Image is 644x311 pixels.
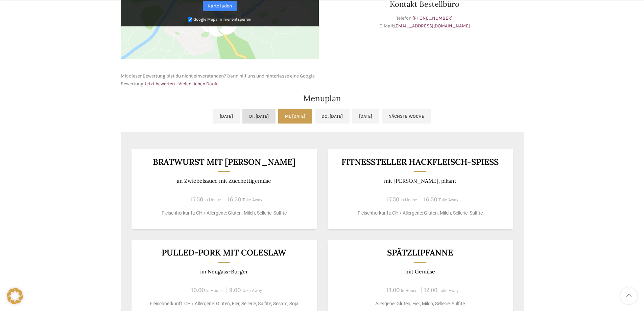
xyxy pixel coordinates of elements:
a: Jetzt bewerten - Vielen lieben Dank! [144,81,219,87]
p: Mit dieser Bewertung bist du nicht einverstanden? Dann hilf uns und hinterlasse eine Google Bewer... [121,72,319,88]
a: Scroll to top button [620,287,637,304]
p: im Neugass-Burger [140,268,308,275]
span: Take-Away [439,288,459,293]
p: Telefon: E-Mail: [326,15,524,30]
h3: Pulled-Pork mit Coleslaw [140,248,308,257]
span: 17.50 [191,196,203,203]
small: Google Maps immer entsperren [193,17,251,22]
a: Karte laden [203,1,237,11]
p: mit [PERSON_NAME], pikant [336,178,504,184]
h3: Fitnessteller Hackfleisch-Spiess [336,158,504,166]
a: [PHONE_NUMBER] [412,15,453,21]
span: Take-Away [242,198,262,202]
a: [EMAIL_ADDRESS][DOMAIN_NAME] [394,23,470,29]
p: Fleischherkunft: CH / Allergene: Gluten, Milch, Sellerie, Sulfite [336,209,504,217]
span: 16.50 [424,196,437,203]
span: In-House [205,198,221,202]
input: Google Maps immer entsperren [188,17,192,22]
h3: Kontakt Bestellbüro [326,0,524,8]
a: Di, [DATE] [242,109,276,124]
a: Do, [DATE] [315,109,350,124]
span: In-House [206,288,223,293]
span: In-House [401,198,417,202]
p: mit Gemüse [336,268,504,275]
a: Mi, [DATE] [278,109,312,124]
span: 9.00 [229,286,241,294]
p: Fleischherkunft: CH / Allergene: Gluten, Eier, Sellerie, Sulfite, Sesam, Soja [140,300,308,307]
span: 13.00 [386,286,400,294]
h3: Spätzlipfanne [336,248,504,257]
p: Fleischherkunft: CH / Allergene: Gluten, Milch, Sellerie, Sulfite [140,209,308,217]
h2: Menuplan [121,94,524,103]
span: 12.00 [424,286,437,294]
a: [DATE] [352,109,379,124]
a: [DATE] [213,109,240,124]
span: In-House [401,288,418,293]
h3: Bratwurst mit [PERSON_NAME] [140,158,308,166]
p: an Zwiebelsauce mit Zucchettigemüse [140,178,308,184]
p: Allergene: Gluten, Eier, Milch, Sellerie, Sulfite [336,300,504,307]
span: 10.00 [191,286,205,294]
a: Nächste Woche [382,109,431,124]
span: 17.50 [387,196,399,203]
span: Take-Away [438,198,458,202]
span: Take-Away [242,288,262,293]
span: 16.50 [228,196,241,203]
